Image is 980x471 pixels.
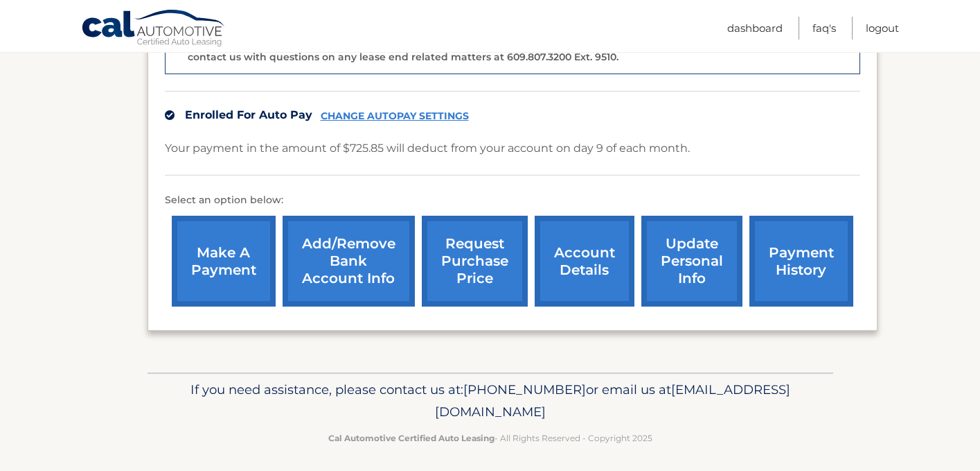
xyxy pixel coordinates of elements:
[727,17,783,40] a: Dashboard
[185,108,312,121] span: Enrolled For Auto Pay
[157,379,824,423] p: If you need assistance, please contact us at: or email us at
[188,17,851,63] p: The end of your lease is approaching soon. A member of our lease end team will be in touch soon t...
[172,216,276,307] a: make a payment
[749,216,853,307] a: payment history
[463,382,586,397] span: [PHONE_NUMBER]
[165,110,175,120] img: check.svg
[812,17,836,40] a: FAQ's
[321,110,469,122] a: CHANGE AUTOPAY SETTINGS
[165,139,690,158] p: Your payment in the amount of $725.85 will deduct from your account on day 9 of each month.
[866,17,899,40] a: Logout
[283,216,415,307] a: Add/Remove bank account info
[641,216,742,307] a: update personal info
[81,9,226,49] a: Cal Automotive
[157,431,824,445] p: - All Rights Reserved - Copyright 2025
[328,433,495,443] strong: Cal Automotive Certified Auto Leasing
[535,216,634,307] a: account details
[422,216,528,307] a: request purchase price
[165,192,860,209] p: Select an option below:
[435,382,790,420] span: [EMAIL_ADDRESS][DOMAIN_NAME]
